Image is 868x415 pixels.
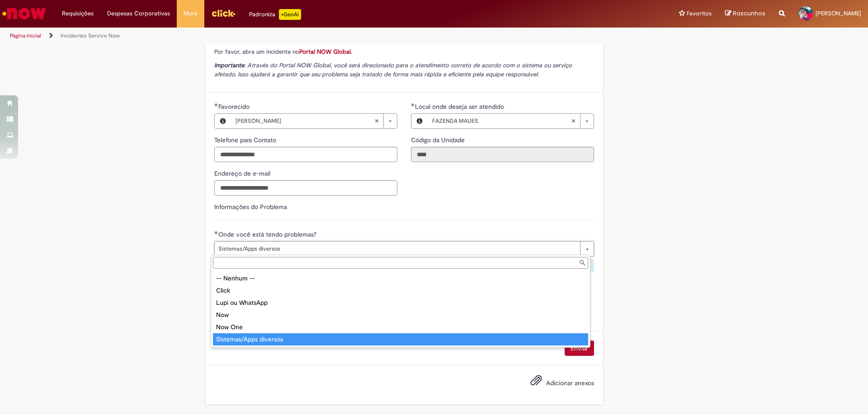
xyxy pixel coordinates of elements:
div: Lupi ou WhatsApp [213,297,588,309]
div: Sistemas/Apps diversos [213,333,588,345]
ul: Onde você está tendo problemas? [211,270,590,347]
div: -- Nenhum -- [213,272,588,284]
div: Now One [213,321,588,333]
div: Now [213,309,588,321]
div: Click [213,284,588,297]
